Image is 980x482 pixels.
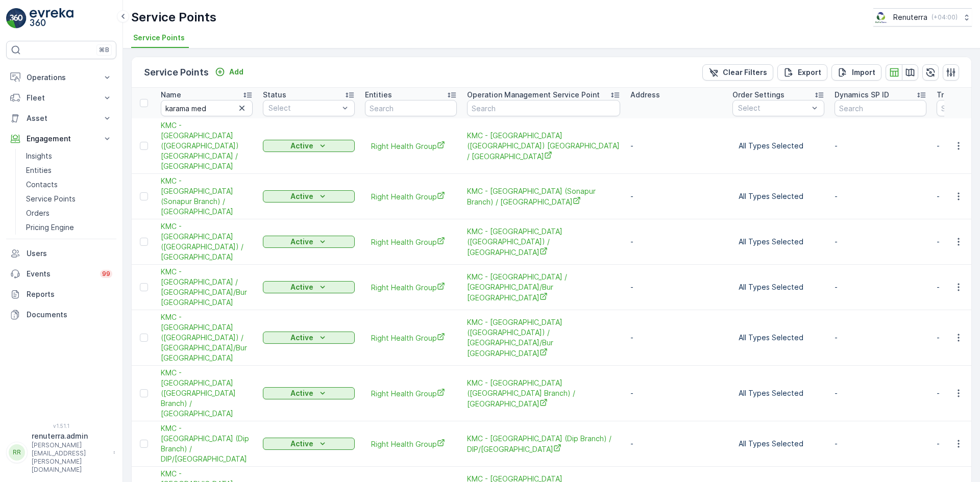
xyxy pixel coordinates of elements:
[161,267,253,308] span: KMC - [GEOGRAPHIC_DATA] / [GEOGRAPHIC_DATA]/Bur [GEOGRAPHIC_DATA]
[852,67,875,78] p: Import
[161,267,253,308] a: KMC - Al Karama Medical Center / Karama/Bur Dubai
[290,333,313,343] p: Active
[835,282,926,292] p: -
[27,310,112,320] p: Documents
[263,332,355,344] button: Active
[30,8,73,29] img: logo_light-DOdMpM7g.png
[365,90,392,100] p: Entities
[140,192,148,200] div: Toggle Row Selected
[6,88,116,108] button: Fleet
[6,423,116,429] span: v 1.51.1
[161,221,253,262] a: KMC - Karama Medical Center (Jumeirah Village Branch) / Jumeirah
[6,264,116,284] a: Events99
[873,12,889,23] img: Screenshot_2024-07-26_at_13.33.01.png
[263,387,355,399] button: Active
[161,312,253,363] span: KMC - [GEOGRAPHIC_DATA] ([GEOGRAPHIC_DATA]) / [GEOGRAPHIC_DATA]/Bur [GEOGRAPHIC_DATA]
[161,176,253,217] a: KMC - Karama Medical Center (Sonapur Branch) / Sonapur
[290,439,313,449] p: Active
[835,141,926,151] p: -
[835,100,926,116] input: Search
[467,186,620,207] span: KMC - [GEOGRAPHIC_DATA] (Sonapur Branch) / [GEOGRAPHIC_DATA]
[625,421,727,467] td: -
[161,312,253,363] a: KMC - Karama Medical Center (Burjuman) / Karama/Bur Dubai
[625,366,727,421] td: -
[6,431,116,474] button: RRrenuterra.admin[PERSON_NAME][EMAIL_ADDRESS][PERSON_NAME][DOMAIN_NAME]
[798,67,821,78] p: Export
[467,317,620,359] span: KMC - [GEOGRAPHIC_DATA] ([GEOGRAPHIC_DATA]) / [GEOGRAPHIC_DATA]/Bur [GEOGRAPHIC_DATA]
[738,103,808,113] p: Select
[625,118,727,174] td: -
[467,272,620,303] a: KMC - Al Karama Medical Center / Karama/Bur Dubai
[27,269,94,279] p: Events
[739,237,818,247] p: All Types Selected
[467,90,600,100] p: Operation Management Service Point
[161,100,253,116] input: Search
[467,272,620,303] span: KMC - [GEOGRAPHIC_DATA] / [GEOGRAPHIC_DATA]/Bur [GEOGRAPHIC_DATA]
[27,93,96,103] p: Fleet
[625,310,727,366] td: -
[27,72,96,83] p: Operations
[26,165,52,175] p: Entities
[835,439,926,449] p: -
[835,90,889,100] p: Dynamics SP ID
[140,440,148,448] div: Toggle Row Selected
[27,248,112,259] p: Users
[102,270,110,278] p: 99
[26,208,50,218] p: Orders
[22,177,116,192] a: Contacts
[467,100,620,116] input: Search
[467,226,620,258] a: KMC - Karama Medical Center (Jumeirah Village Branch) / Jumeirah
[140,334,148,342] div: Toggle Row Selected
[26,194,76,204] p: Service Points
[371,282,451,293] a: Right Health Group
[161,176,253,217] span: KMC - [GEOGRAPHIC_DATA] (Sonapur Branch) / [GEOGRAPHIC_DATA]
[263,140,355,152] button: Active
[290,282,313,292] p: Active
[22,192,116,206] a: Service Points
[467,226,620,258] span: KMC - [GEOGRAPHIC_DATA] ([GEOGRAPHIC_DATA]) / [GEOGRAPHIC_DATA]
[467,131,620,162] span: KMC - [GEOGRAPHIC_DATA] ([GEOGRAPHIC_DATA]) [GEOGRAPHIC_DATA] / [GEOGRAPHIC_DATA]
[371,388,451,399] a: Right Health Group
[739,282,818,292] p: All Types Selected
[161,120,253,171] a: KMC - Karama Medical Center (Al Quoz Branch) Grand City / Al Quoz
[144,65,209,80] p: Service Points
[732,90,785,100] p: Order Settings
[835,333,926,343] p: -
[290,141,313,151] p: Active
[625,265,727,310] td: -
[131,9,216,26] p: Service Points
[893,12,927,22] p: Renuterra
[371,439,451,449] a: Right Health Group
[263,438,355,450] button: Active
[371,237,451,247] span: Right Health Group
[229,67,243,77] p: Add
[263,236,355,248] button: Active
[6,284,116,305] a: Reports
[630,90,660,100] p: Address
[371,333,451,343] a: Right Health Group
[467,186,620,207] a: KMC - Karama Medical Center (Sonapur Branch) / Sonapur
[99,46,109,54] p: ⌘B
[6,108,116,129] button: Asset
[161,368,253,419] a: KMC - Karama Medical Center (Al Quoz Mall Branch) / Al Quoz
[371,141,451,151] span: Right Health Group
[6,8,27,29] img: logo
[26,222,74,233] p: Pricing Engine
[835,388,926,398] p: -
[723,67,767,78] p: Clear Filters
[290,191,313,201] p: Active
[161,423,253,464] a: KMC - Karama Medical Center (Dip Branch) / DIP/Jabal Ali
[27,134,96,144] p: Engagement
[140,142,148,150] div: Toggle Row Selected
[6,129,116,149] button: Engagement
[9,444,25,461] div: RR
[873,8,972,27] button: Renuterra(+04:00)
[777,64,827,81] button: Export
[6,243,116,264] a: Users
[6,67,116,88] button: Operations
[263,281,355,293] button: Active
